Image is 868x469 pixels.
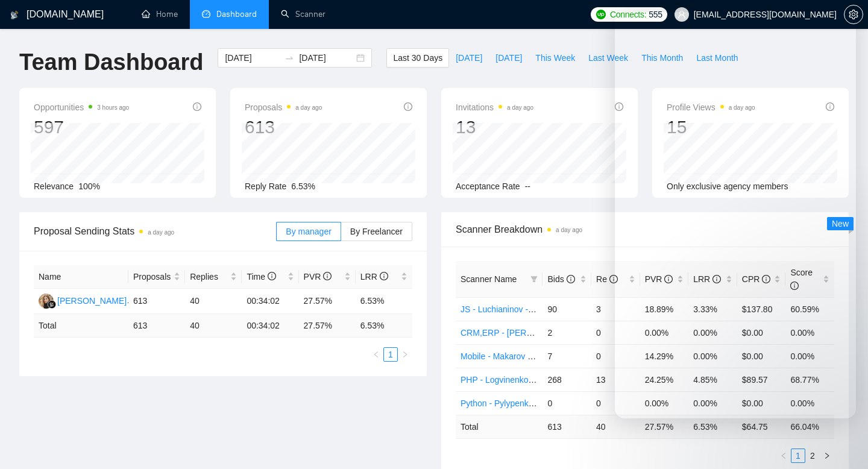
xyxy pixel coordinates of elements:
[827,428,856,457] iframe: Intercom live chat
[596,10,606,19] img: upwork-logo.png
[542,368,591,391] td: 268
[34,224,276,239] span: Proposal Sending Stats
[591,344,640,368] td: 0
[34,116,129,139] div: 597
[39,295,127,305] a: KY[PERSON_NAME]
[615,12,856,418] iframe: Intercom live chat
[805,449,820,463] li: 2
[525,181,530,191] span: --
[456,100,533,115] span: Invitations
[649,8,662,21] span: 555
[456,181,520,191] span: Acceptance Rate
[373,351,380,358] span: left
[34,181,74,191] span: Relevance
[461,351,559,361] a: Mobile - Makarov - Project
[247,272,275,282] span: Time
[19,48,203,77] h1: Team Dashboard
[398,347,412,362] button: right
[582,48,635,68] button: Last Week
[542,344,591,368] td: 7
[591,391,640,415] td: 0
[369,347,383,362] li: Previous Page
[57,294,127,307] div: [PERSON_NAME]
[384,348,397,361] a: 1
[401,351,409,358] span: right
[299,51,354,65] input: End date
[507,104,533,111] time: a day ago
[323,272,332,280] span: info-circle
[610,8,646,21] span: Connects:
[356,289,412,314] td: 6.53%
[202,10,210,18] span: dashboard
[128,265,185,289] th: Proposals
[588,51,628,65] span: Last Week
[128,289,185,314] td: 613
[823,452,831,459] span: right
[640,415,689,438] td: 27.57 %
[398,347,412,362] li: Next Page
[791,449,805,462] a: 1
[225,51,280,65] input: Start date
[268,272,276,280] span: info-circle
[461,398,567,408] a: Python - Pylypenko - Project
[39,294,54,309] img: KY
[542,321,591,344] td: 2
[529,48,582,68] button: This Week
[242,314,298,338] td: 00:34:02
[461,274,517,284] span: Scanner Name
[535,51,575,65] span: This Week
[542,415,591,438] td: 613
[34,100,129,115] span: Opportunities
[299,289,356,314] td: 27.57%
[591,415,640,438] td: 40
[216,9,257,19] span: Dashboard
[844,10,863,19] a: setting
[295,104,322,111] time: a day ago
[449,48,489,68] button: [DATE]
[97,104,129,111] time: 3 hours ago
[456,415,542,438] td: Total
[591,321,640,344] td: 0
[128,314,185,338] td: 613
[285,53,294,63] span: swap-right
[495,51,522,65] span: [DATE]
[142,9,178,19] a: homeHome
[285,53,294,63] span: to
[356,314,412,338] td: 6.53 %
[10,5,19,25] img: logo
[489,48,529,68] button: [DATE]
[528,270,540,288] span: filter
[299,314,356,338] td: 27.57 %
[556,227,582,233] time: a day ago
[383,347,398,362] li: 1
[148,229,174,236] time: a day ago
[78,181,100,191] span: 100%
[688,415,737,438] td: 6.53 %
[245,100,322,115] span: Proposals
[820,449,834,463] li: Next Page
[456,222,834,237] span: Scanner Breakdown
[350,227,403,236] span: By Freelancer
[291,181,315,191] span: 6.53%
[461,375,562,385] a: PHP - Logvinenko - Project
[596,274,618,284] span: Re
[34,265,128,289] th: Name
[844,10,863,19] span: setting
[591,368,640,391] td: 13
[380,272,388,280] span: info-circle
[404,102,412,111] span: info-circle
[185,289,242,314] td: 40
[456,116,533,139] div: 13
[776,449,791,463] button: left
[193,102,201,111] span: info-circle
[820,449,834,463] button: right
[386,48,449,68] button: Last 30 Days
[185,314,242,338] td: 40
[542,391,591,415] td: 0
[609,275,618,283] span: info-circle
[245,181,286,191] span: Reply Rate
[281,9,325,19] a: searchScanner
[461,328,610,338] a: CRM,ERP - [PERSON_NAME] - Project
[678,10,686,19] span: user
[393,51,442,65] span: Last 30 Days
